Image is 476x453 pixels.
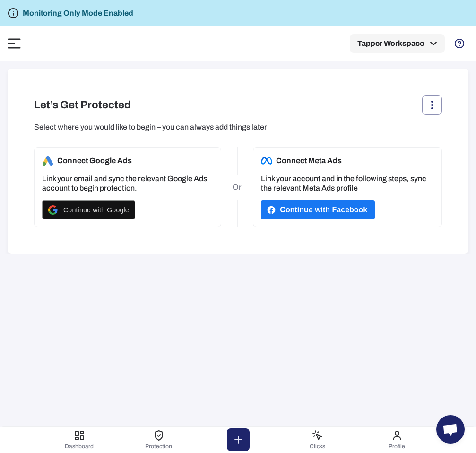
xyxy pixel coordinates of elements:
p: Select where you would like to begin – you can always add things later [34,122,442,132]
p: Link your email and sync the relevant Google Ads account to begin protection. [42,174,213,193]
span: Dashboard [65,443,94,450]
h4: Let’s Get Protected [34,98,131,112]
div: Open chat [436,415,465,444]
button: Continue with Facebook [261,200,375,219]
p: Or [233,175,242,200]
button: Profile [357,427,437,453]
span: Profile [389,443,405,450]
span: Clicks [310,443,325,450]
span: Continue with Google [63,206,129,214]
h6: Connect Google Ads [42,155,132,166]
svg: Tapper is not blocking any fraudulent activity for this domain [8,8,19,19]
button: Dashboard [40,427,119,453]
button: Protection [119,427,199,453]
button: Continue with Google [42,200,135,219]
h6: Monitoring Only Mode Enabled [23,8,133,19]
h6: Connect Meta Ads [261,155,342,166]
button: Tapper Workspace [350,34,445,53]
p: Link your account and in the following steps, sync the relevant Meta Ads profile [261,174,434,193]
button: Clicks [278,427,357,453]
span: Protection [145,443,172,450]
